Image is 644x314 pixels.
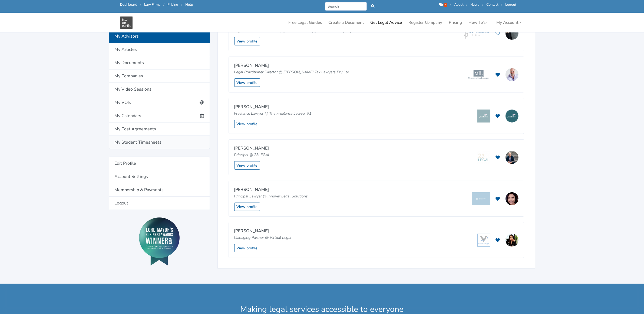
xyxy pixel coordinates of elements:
a: How To's [467,17,490,28]
a: My Calendars [109,109,210,123]
a: Pricing [168,2,179,7]
img: Law On Earth [120,16,133,29]
span: / [467,2,468,7]
img: Guazzo Finlayson Legal [463,27,490,40]
p: [PERSON_NAME] [234,186,308,193]
p: [PERSON_NAME] [234,62,349,69]
a: My Cost Agreements [109,123,210,136]
a: View profile [234,78,260,87]
a: View profile [234,37,260,45]
a: My Articles [109,43,210,56]
a: View profile [234,161,260,170]
a: View profile [234,244,260,252]
a: Contact [487,2,498,7]
p: [PERSON_NAME] [234,228,292,235]
img: Dugald Hamilton [506,151,518,164]
img: 23LEGAL [477,151,490,164]
a: Membership & Payments [109,183,210,197]
a: Create a Document [326,17,366,28]
span: 7 [444,3,447,7]
a: Law Firms [144,2,161,7]
img: Lord Mayor's Award 2019 [139,217,180,266]
input: Search [325,2,367,11]
a: My Documents [109,56,210,70]
p: [PERSON_NAME] [234,145,270,152]
p: Principal @ 23LEGAL [234,152,270,158]
a: Edit Profile [109,157,210,170]
a: My Companies [109,70,210,83]
a: My Advisors [109,29,210,43]
a: Logout [109,197,210,210]
a: View profile [234,120,260,128]
img: The Freelance Lawyer #1 [477,110,490,123]
a: Free Legal Guides [286,17,324,28]
a: My Account [494,17,524,28]
span: / [483,2,484,7]
img: Lauren Finlayson [506,27,518,40]
a: Pricing [447,17,464,28]
img: Innover Legal Solutions [472,192,490,205]
img: Terrina Planincic [506,110,518,123]
a: About [454,2,464,7]
p: Principal Lawyer @ Innover Legal Solutions [234,193,308,199]
span: / [450,2,451,7]
img: Mark Mathews [506,68,518,81]
span: / [140,2,141,7]
img: Virtual Legal [477,234,490,247]
a: Dashboard [120,2,137,7]
p: [PERSON_NAME] [234,104,312,111]
a: 7 [439,2,448,7]
a: Get Legal Advice [368,17,404,28]
a: Account Settings [109,170,210,183]
p: Freelance Lawyer @ The Freelance Lawyer #1 [234,111,312,117]
a: Logout [506,2,516,7]
a: My Video Sessions [109,83,210,96]
a: Register Company [407,17,445,28]
a: My Student Timesheets [109,136,210,149]
a: View profile [234,203,260,211]
span: / [181,2,183,7]
a: News [471,2,480,7]
span: / [501,2,503,7]
img: Sarah Florendo [506,192,518,205]
p: Managing Partner @ Virtual Legal [234,235,292,241]
a: My VOIs [109,96,210,109]
p: Legal Practitioner Director @ [PERSON_NAME] Tax Lawyers Pty Ltd [234,69,349,75]
img: Mathews Tax Lawyers Pty Ltd [467,68,490,81]
span: / [164,2,165,7]
a: Help [186,2,193,7]
img: Katie Richards [506,234,518,247]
